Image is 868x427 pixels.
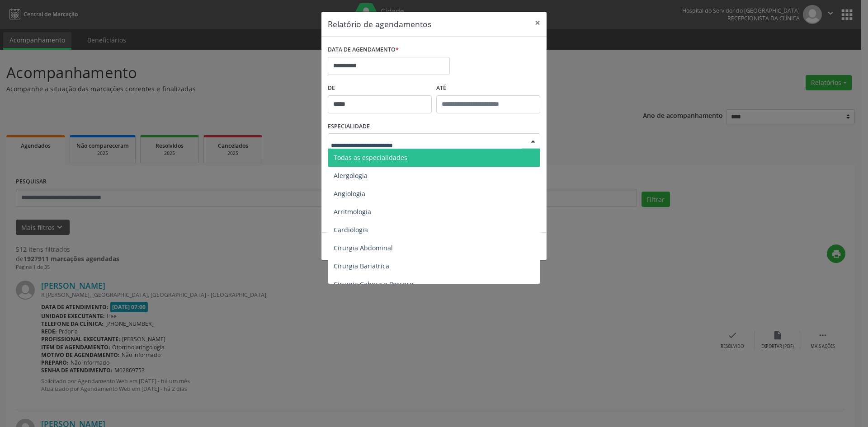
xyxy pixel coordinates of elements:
[334,153,407,162] span: Todas as especialidades
[528,12,547,34] button: Close
[334,225,368,234] span: Cardiologia
[328,43,399,57] label: DATA DE AGENDAMENTO
[334,244,393,252] span: Cirurgia Abdominal
[334,262,389,270] span: Cirurgia Bariatrica
[436,81,540,95] label: ATÉ
[328,81,432,95] label: De
[334,280,413,288] span: Cirurgia Cabeça e Pescoço
[328,120,370,134] label: ESPECIALIDADE
[334,189,365,198] span: Angiologia
[334,171,368,180] span: Alergologia
[328,18,431,30] h5: Relatório de agendamentos
[334,207,371,216] span: Arritmologia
